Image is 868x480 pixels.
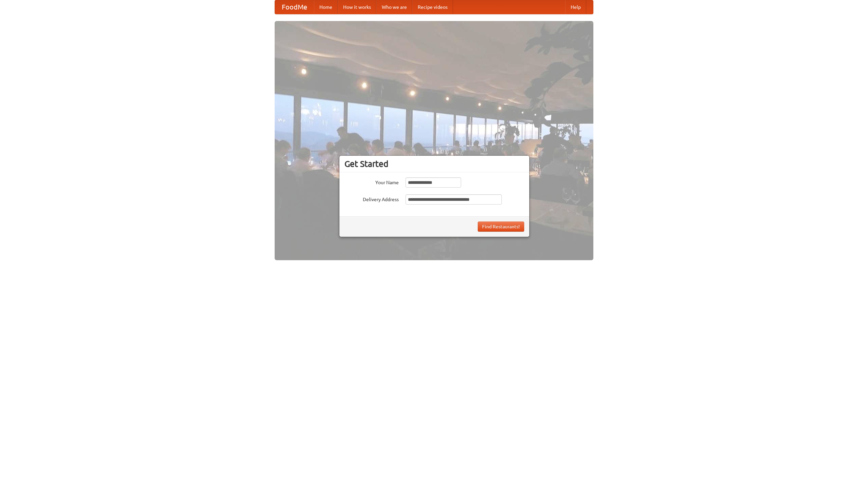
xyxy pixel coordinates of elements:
a: FoodMe [275,0,314,14]
a: Home [314,0,338,14]
button: Find Restaurants! [478,222,524,232]
label: Delivery Address [344,194,399,203]
h3: Get Started [344,159,524,169]
a: How it works [338,0,376,14]
label: Your Name [344,177,399,186]
a: Help [565,0,586,14]
a: Who we are [376,0,412,14]
a: Recipe videos [412,0,453,14]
